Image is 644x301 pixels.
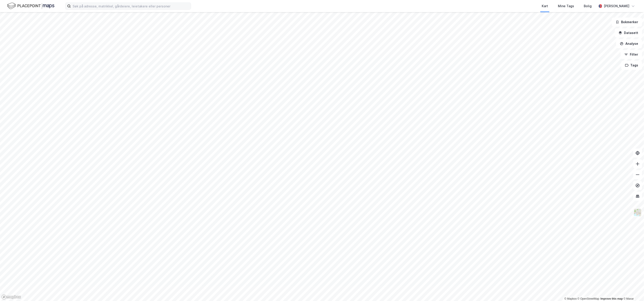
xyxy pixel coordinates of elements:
[621,50,642,59] button: Filter
[612,18,642,27] button: Bokmerker
[71,3,191,9] input: Søk på adresse, matrikkel, gårdeiere, leietakere eller personer
[615,28,642,37] button: Datasett
[622,279,644,301] div: Kontrollprogram for chat
[616,39,642,48] button: Analyse
[601,297,623,300] a: Improve this map
[578,297,599,300] a: OpenStreetMap
[604,3,630,9] div: [PERSON_NAME]
[633,208,642,217] img: Z
[558,3,574,9] div: Mine Tags
[1,294,21,300] a: Mapbox homepage
[584,3,592,9] div: Bolig
[622,279,644,301] iframe: Chat Widget
[7,2,54,10] img: logo.f888ab2527a4732fd821a326f86c7f29.svg
[621,61,642,70] button: Tags
[564,297,577,300] a: Mapbox
[542,3,548,9] div: Kart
